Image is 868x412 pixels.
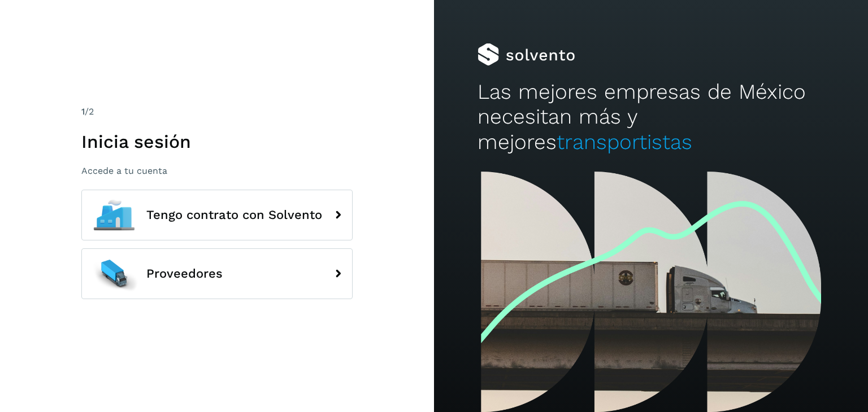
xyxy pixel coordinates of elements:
span: transportistas [557,130,692,154]
span: Proveedores [146,267,223,280]
button: Tengo contrato con Solvento [81,190,353,240]
h2: Las mejores empresas de México necesitan más y mejores [478,80,824,155]
button: Proveedores [81,248,353,299]
div: /2 [81,105,353,119]
h1: Inicia sesión [81,131,353,152]
p: Accede a tu cuenta [81,165,353,176]
span: 1 [81,106,85,117]
span: Tengo contrato con Solvento [146,208,322,222]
